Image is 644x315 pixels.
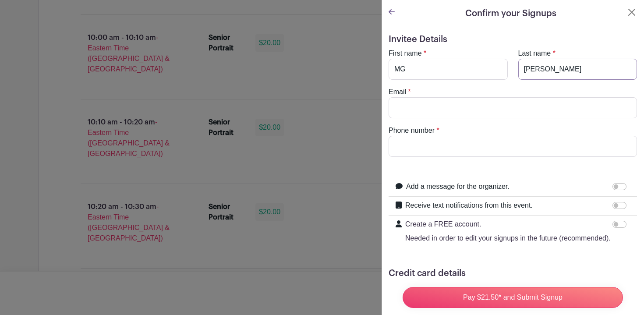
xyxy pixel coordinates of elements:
p: Create a FREE account. [405,219,611,230]
label: First name [389,48,422,59]
p: Needed in order to edit your signups in the future (recommended). [405,233,611,244]
label: Email [389,87,406,97]
button: Close [626,7,637,18]
input: Pay $21.50* and Submit Signup [403,287,623,308]
h5: Credit card details [389,268,637,279]
label: Receive text notifications from this event. [405,200,533,211]
h5: Invitee Details [389,34,637,45]
label: Last name [518,48,551,59]
h5: Confirm your Signups [465,7,556,20]
label: Phone number [389,125,435,136]
label: Add a message for the organizer. [406,181,510,192]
